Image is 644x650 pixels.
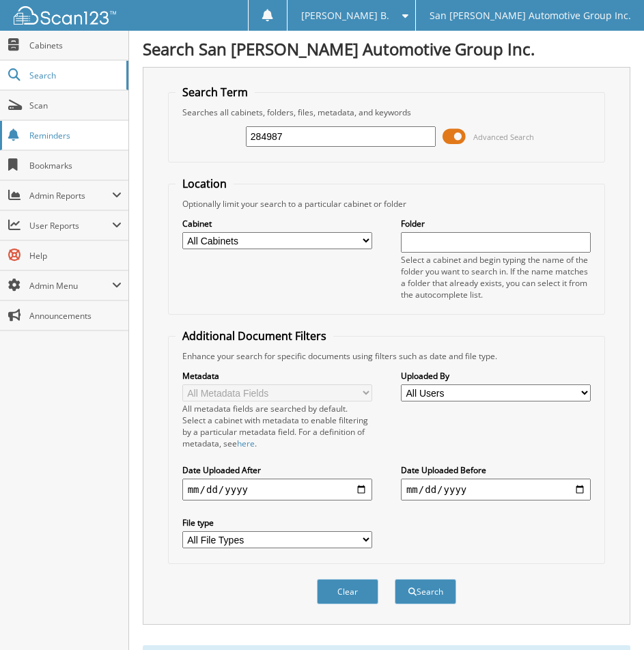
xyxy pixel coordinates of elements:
[182,479,372,500] input: start
[401,370,591,382] label: Uploaded By
[182,517,372,528] label: File type
[29,100,122,111] span: Scan
[395,579,456,604] button: Search
[29,40,122,51] span: Cabinets
[29,250,122,262] span: Help
[29,310,122,322] span: Announcements
[401,479,591,500] input: end
[29,70,120,81] span: Search
[317,579,378,604] button: Clear
[473,132,534,142] span: Advanced Search
[176,176,234,191] legend: Location
[29,130,122,141] span: Reminders
[576,584,644,650] iframe: Chat Widget
[401,218,591,229] label: Folder
[143,38,630,60] h1: Search San [PERSON_NAME] Automotive Group Inc.
[176,107,598,118] div: Searches all cabinets, folders, files, metadata, and keywords
[301,12,389,20] span: [PERSON_NAME] B.
[29,190,112,201] span: Admin Reports
[182,218,372,229] label: Cabinet
[182,464,372,476] label: Date Uploaded After
[401,464,591,476] label: Date Uploaded Before
[237,438,255,449] a: here
[176,328,333,343] legend: Additional Document Filters
[29,220,112,231] span: User Reports
[29,160,122,171] span: Bookmarks
[29,280,112,292] span: Admin Menu
[176,85,255,100] legend: Search Term
[182,403,372,449] div: All metadata fields are searched by default. Select a cabinet with metadata to enable filtering b...
[182,370,372,382] label: Metadata
[14,6,116,25] img: scan123-logo-white.svg
[176,350,598,362] div: Enhance your search for specific documents using filters such as date and file type.
[176,198,598,210] div: Optionally limit your search to a particular cabinet or folder
[401,254,591,300] div: Select a cabinet and begin typing the name of the folder you want to search in. If the name match...
[430,12,631,20] span: San [PERSON_NAME] Automotive Group Inc.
